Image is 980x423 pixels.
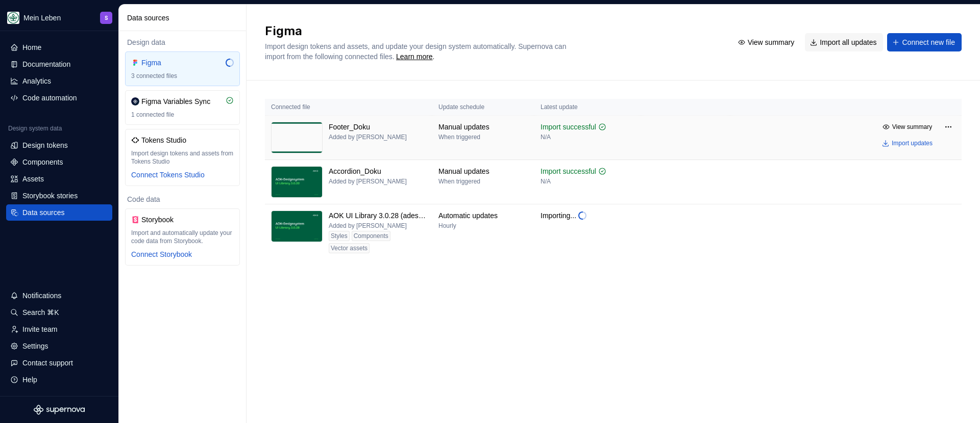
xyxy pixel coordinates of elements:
a: Analytics [6,73,112,89]
div: Hourly [438,222,456,230]
svg: Supernova Logo [34,405,85,415]
img: df5db9ef-aba0-4771-bf51-9763b7497661.png [7,12,19,24]
span: Import design tokens and assets, and update your design system automatically. Supernova can impor... [265,42,568,61]
div: Data sources [22,207,64,218]
div: Storybook stories [22,191,78,201]
button: Search ⌘K [6,304,112,321]
span: Connect new file [902,37,955,47]
div: Figma [141,58,190,68]
a: Settings [6,338,112,354]
button: Notifications [6,287,112,304]
a: Components [6,154,112,170]
div: Documentation [22,59,70,69]
div: 1 connected file [131,111,234,119]
span: . [395,54,434,61]
div: Importing... [541,210,576,221]
th: Update schedule [432,99,534,116]
span: View summary [892,123,932,131]
a: Design tokens [6,137,112,153]
div: Help [22,375,37,385]
div: 3 connected files [131,72,234,80]
button: View summary [879,120,937,134]
div: Storybook [141,215,190,225]
div: Import successful [541,166,596,176]
div: Code data [125,194,240,204]
div: Invite team [22,324,57,334]
div: Manual updates [438,166,489,176]
h2: Figma [265,23,721,39]
div: AOK UI Library 3.0.28 (adesso) [329,210,426,221]
div: Design system data [8,124,62,133]
a: Learn more [396,51,433,62]
div: Data sources [127,13,242,23]
div: Search ⌘K [22,307,59,318]
div: Mein Leben [23,13,61,23]
a: Home [6,39,112,56]
div: Components [22,157,63,167]
button: Import updates [879,136,937,150]
div: Code automation [22,93,77,103]
div: N/A [541,133,551,141]
div: Design tokens [22,140,68,150]
div: Design data [125,37,240,47]
div: Import and automatically update your code data from Storybook. [131,229,234,245]
div: Components [352,231,390,241]
div: Assets [22,174,44,184]
div: Styles [329,231,350,241]
div: Added by [PERSON_NAME] [329,133,407,141]
div: Home [22,42,41,52]
div: N/A [541,177,551,186]
a: Figma3 connected files [125,51,240,86]
a: Code automation [6,90,112,106]
div: Footer_Doku [329,122,370,132]
div: Import successful [541,122,596,132]
th: Latest update [534,99,641,116]
a: StorybookImport and automatically update your code data from Storybook.Connect Storybook [125,208,240,266]
button: Mein LebenS [2,7,116,29]
div: When triggered [438,177,480,186]
div: S [105,14,108,22]
a: Tokens StudioImport design tokens and assets from Tokens StudioConnect Tokens Studio [125,129,240,186]
div: Automatic updates [438,210,498,221]
div: Accordion_Doku [329,166,381,176]
div: Tokens Studio [141,135,190,145]
a: Documentation [6,56,112,72]
div: Notifications [22,290,61,301]
div: Vector assets [329,243,370,253]
button: Contact support [6,355,112,371]
button: Connect Tokens Studio [131,170,205,180]
button: Help [6,372,112,388]
span: View summary [748,37,795,47]
div: Added by [PERSON_NAME] [329,177,407,186]
div: Settings [22,341,48,351]
div: Import design tokens and assets from Tokens Studio [131,149,234,166]
a: Assets [6,171,112,187]
div: Added by [PERSON_NAME] [329,222,407,230]
div: Manual updates [438,122,489,132]
div: Analytics [22,76,51,86]
a: Storybook stories [6,188,112,204]
button: Connect new file [887,33,962,51]
div: Import updates [892,139,933,147]
a: Invite team [6,321,112,337]
button: View summary [733,33,801,51]
div: Figma Variables Sync [141,96,210,107]
div: When triggered [438,133,480,141]
button: Import all updates [805,33,883,51]
div: Contact support [22,358,73,368]
a: Figma Variables Sync1 connected file [125,90,240,125]
button: Connect Storybook [131,249,192,259]
span: Import all updates [820,37,876,47]
th: Connected file [265,99,432,116]
a: Data sources [6,204,112,221]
